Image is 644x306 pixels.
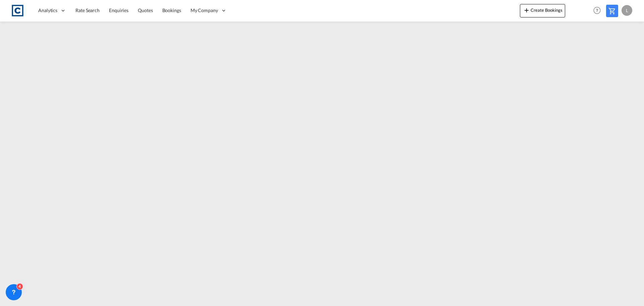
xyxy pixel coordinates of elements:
[138,7,153,13] span: Quotes
[520,4,565,17] button: icon-plus 400-fgCreate Bookings
[191,7,218,14] span: My Company
[162,7,181,13] span: Bookings
[622,5,632,16] div: L
[591,5,606,17] div: Help
[75,7,100,13] span: Rate Search
[591,5,603,16] span: Help
[523,6,531,14] md-icon: icon-plus 400-fg
[38,7,57,14] span: Analytics
[10,3,25,18] img: 1fdb9190129311efbfaf67cbb4249bed.jpeg
[109,7,128,13] span: Enquiries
